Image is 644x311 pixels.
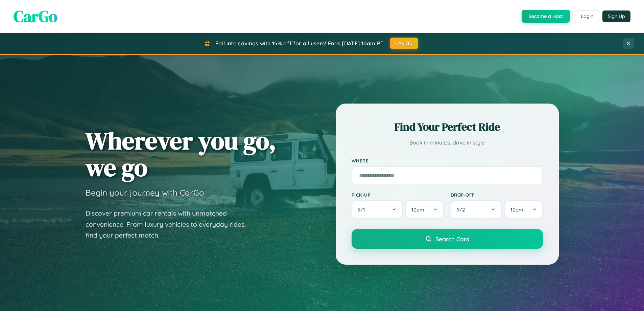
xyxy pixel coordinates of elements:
[352,192,444,198] label: Pick-up
[451,192,543,198] label: Drop-off
[86,187,204,198] h3: Begin your journey with CarGo
[510,206,523,213] span: 10am
[352,138,543,148] p: Book in minutes, drive in style
[504,200,543,219] button: 10am
[358,206,368,213] span: 9 / 1
[352,119,543,134] h2: Find Your Perfect Ride
[405,200,444,219] button: 10am
[457,206,468,213] span: 9 / 2
[352,229,543,249] button: Search Cars
[390,38,418,49] button: FALL15
[352,158,543,163] label: Where
[522,10,570,23] button: Become a Host
[411,206,424,213] span: 10am
[575,10,599,22] button: Login
[451,200,502,219] button: 9/2
[86,127,276,181] h1: Wherever you go, we go
[215,40,385,47] span: Fall into savings with 15% off for all users! Ends [DATE] 10am PT.
[435,235,469,243] span: Search Cars
[352,200,403,219] button: 9/1
[86,208,255,241] p: Discover premium car rentals with unmatched convenience. From luxury vehicles to everyday rides, ...
[14,5,57,27] span: CarGo
[602,10,630,22] button: Sign Up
